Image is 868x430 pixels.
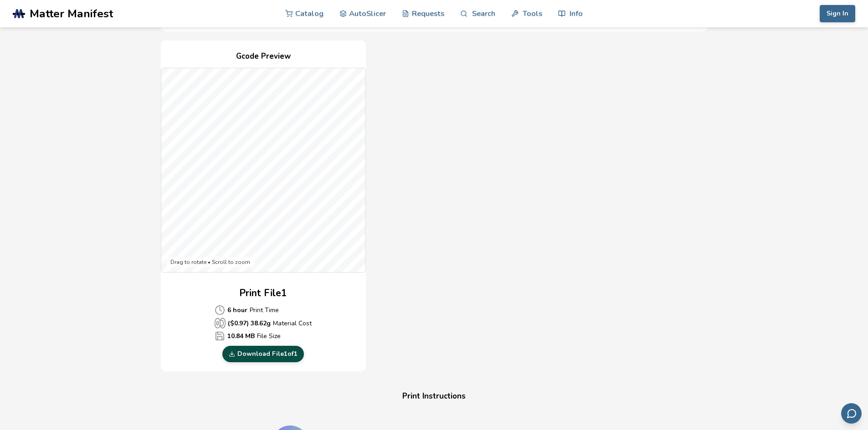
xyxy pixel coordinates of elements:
[239,286,287,300] h2: Print File 1
[261,390,607,404] h4: Print Instructions
[820,5,855,22] button: Sign In
[222,346,304,362] a: Download File1of1
[166,257,255,268] div: Drag to rotate • Scroll to zoom
[215,305,312,315] p: Print Time
[227,305,247,315] b: 6 hour
[215,305,225,315] span: Average Cost
[227,331,255,341] b: 10.84 MB
[161,50,366,64] h4: Gcode Preview
[215,318,312,329] p: Material Cost
[215,318,226,329] span: Average Cost
[215,331,312,341] p: File Size
[228,319,271,328] b: ($ 0.97 ) 38.62 g
[30,7,113,20] span: Matter Manifest
[215,331,225,341] span: Average Cost
[841,403,862,424] button: Send feedback via email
